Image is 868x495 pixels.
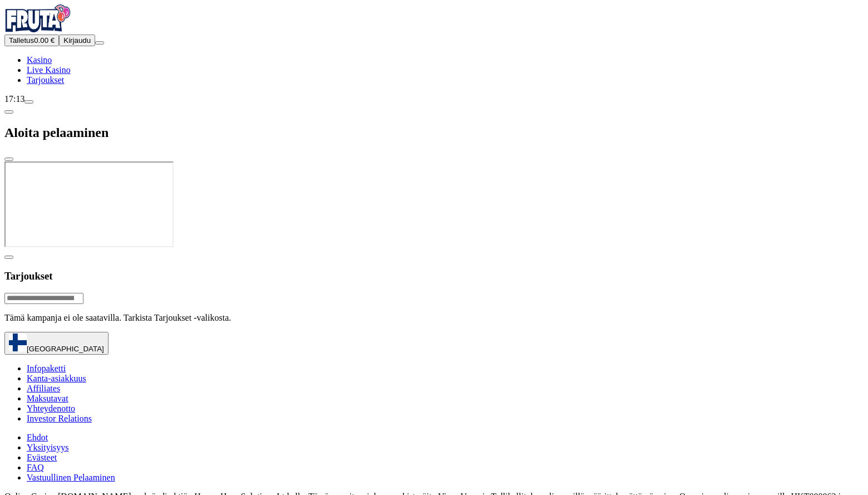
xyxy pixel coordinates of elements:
[24,100,33,104] button: live-chat
[27,473,115,482] a: Vastuullinen Pelaaminen
[27,55,52,65] a: Kasino
[4,313,864,323] p: Tämä kampanja ei ole saatavilla. Tarkista Tarjoukset -valikosta.
[4,4,71,32] img: Fruta
[4,55,864,85] nav: Main menu
[4,4,864,85] nav: Primary
[27,433,48,442] a: Ehdot
[4,364,864,483] nav: Secondary
[95,41,104,45] button: menu
[27,345,104,353] span: [GEOGRAPHIC_DATA]
[4,256,13,259] button: chevron-left icon
[27,443,69,452] a: Yksityisyys
[4,270,864,282] h3: Tarjoukset
[63,36,91,45] span: Kirjaudu
[4,24,71,34] a: Fruta
[9,36,34,45] span: Talletus
[27,65,71,75] a: Live Kasino
[4,35,59,46] button: Talletusplus icon0.00 €
[4,110,13,114] button: chevron-left icon
[27,414,92,423] a: Investor Relations
[27,364,66,373] a: Infopaketti
[4,332,108,355] button: [GEOGRAPHIC_DATA]chevron-down icon
[4,94,24,104] span: 17:13
[4,293,83,304] input: Search
[27,75,64,85] a: Tarjoukset
[34,36,55,45] span: 0.00 €
[27,404,75,413] a: Yhteydenotto
[27,453,57,462] a: Evästeet
[4,158,13,161] button: close
[9,334,27,351] img: Finland flag
[27,394,68,403] a: Maksutavat
[27,463,44,472] a: FAQ
[4,125,864,140] h2: Aloita pelaaminen
[59,35,95,46] button: Kirjaudu
[27,384,60,393] a: Affiliates
[27,374,86,383] a: Kanta-asiakkuus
